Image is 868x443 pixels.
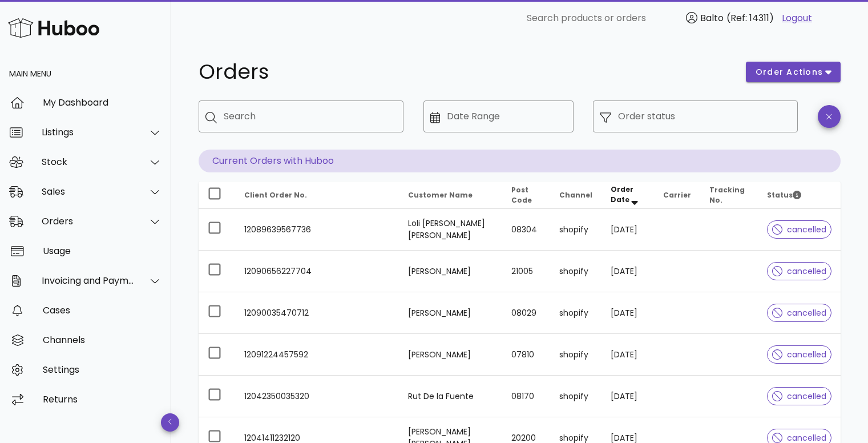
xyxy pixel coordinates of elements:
[772,309,826,317] span: cancelled
[43,335,162,345] div: Channels
[782,11,812,25] a: Logout
[43,245,162,256] div: Usage
[399,334,502,376] td: [PERSON_NAME]
[550,251,601,292] td: shopify
[550,376,601,417] td: shopify
[399,182,502,209] th: Customer Name
[772,225,826,233] span: cancelled
[601,376,654,417] td: [DATE]
[235,376,399,417] td: 12042350035320
[399,292,502,334] td: [PERSON_NAME]
[758,182,841,209] th: Status
[746,62,841,82] button: order actions
[199,62,732,82] h1: Orders
[772,351,826,359] span: cancelled
[601,292,654,334] td: [DATE]
[601,209,654,251] td: [DATE]
[43,364,162,375] div: Settings
[700,182,758,209] th: Tracking No.
[502,334,550,376] td: 07810
[550,209,601,251] td: shopify
[601,182,654,209] th: Order Date: Sorted descending. Activate to remove sorting.
[550,182,601,209] th: Channel
[235,251,399,292] td: 12090656227704
[399,251,502,292] td: [PERSON_NAME]
[42,186,135,197] div: Sales
[550,334,601,376] td: shopify
[654,182,700,209] th: Carrier
[502,251,550,292] td: 21005
[709,185,745,205] span: Tracking No.
[43,305,162,316] div: Cases
[408,190,473,200] span: Customer Name
[502,376,550,417] td: 08170
[502,292,550,334] td: 08029
[42,275,135,286] div: Invoicing and Payments
[43,394,162,405] div: Returns
[502,209,550,251] td: 08304
[42,216,135,227] div: Orders
[726,11,774,25] span: (Ref: 14311)
[772,434,826,442] span: cancelled
[43,97,162,108] div: My Dashboard
[244,190,307,200] span: Client Order No.
[399,209,502,251] td: Loli [PERSON_NAME] [PERSON_NAME]
[772,267,826,275] span: cancelled
[42,156,135,167] div: Stock
[511,185,532,205] span: Post Code
[235,292,399,334] td: 12090035470712
[8,15,99,40] img: Huboo Logo
[399,376,502,417] td: Rut De la Fuente
[755,66,823,78] span: order actions
[772,392,826,400] span: cancelled
[559,190,592,200] span: Channel
[235,334,399,376] td: 12091224457592
[700,11,724,25] span: Balto
[502,182,550,209] th: Post Code
[42,127,135,138] div: Listings
[767,190,801,200] span: Status
[235,209,399,251] td: 12089639567736
[601,334,654,376] td: [DATE]
[235,182,399,209] th: Client Order No.
[601,251,654,292] td: [DATE]
[611,184,633,204] span: Order Date
[199,150,841,172] p: Current Orders with Huboo
[550,292,601,334] td: shopify
[663,190,691,200] span: Carrier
